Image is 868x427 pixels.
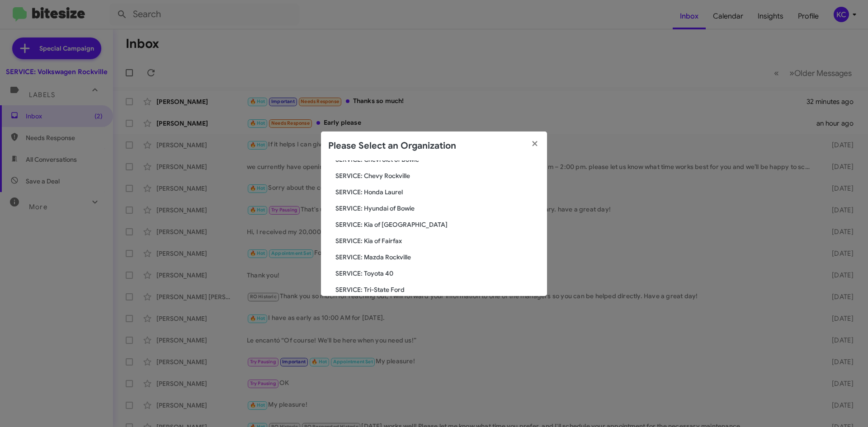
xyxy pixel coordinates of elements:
[335,171,540,180] span: SERVICE: Chevy Rockville
[328,139,456,153] h2: Please Select an Organization
[335,236,540,245] span: SERVICE: Kia of Fairfax
[335,253,540,262] span: SERVICE: Mazda Rockville
[335,188,540,197] span: SERVICE: Honda Laurel
[335,269,540,278] span: SERVICE: Toyota 40
[335,220,540,229] span: SERVICE: Kia of [GEOGRAPHIC_DATA]
[335,204,540,213] span: SERVICE: Hyundai of Bowie
[335,285,540,294] span: SERVICE: Tri-State Ford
